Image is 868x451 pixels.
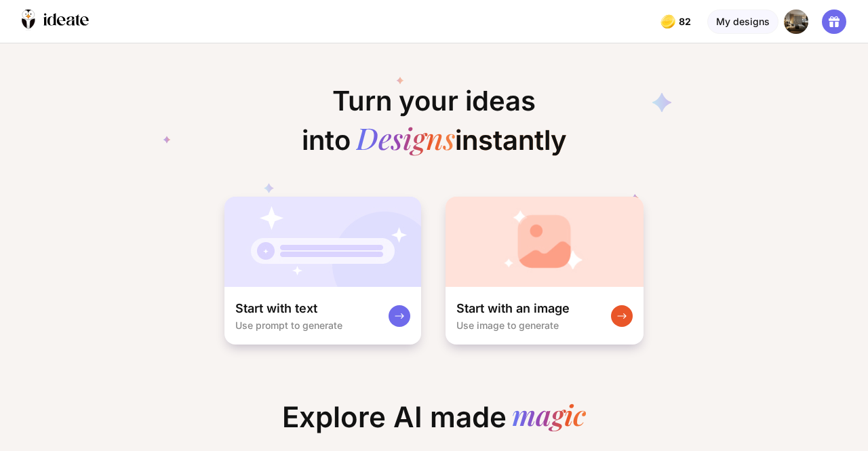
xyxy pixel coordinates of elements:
[271,400,597,445] div: Explore AI made
[679,16,694,27] span: 82
[235,300,317,317] div: Start with text
[707,9,778,34] div: My designs
[224,197,421,287] img: startWithTextCardBg.jpg
[235,319,342,331] div: Use prompt to generate
[456,300,570,317] div: Start with an image
[456,319,559,331] div: Use image to generate
[512,400,586,434] div: magic
[446,197,644,287] img: startWithImageCardBg.jpg
[784,9,808,34] img: undefined.png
